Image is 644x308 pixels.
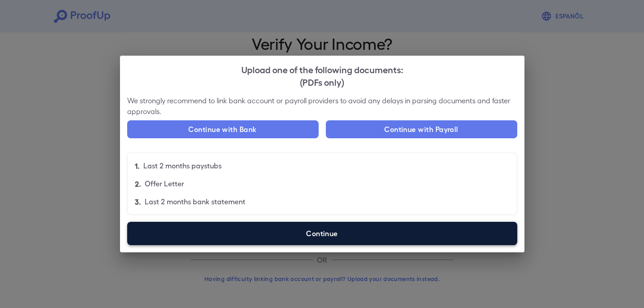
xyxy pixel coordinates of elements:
[120,56,524,95] h2: Upload one of the following documents:
[145,178,184,189] p: Offer Letter
[135,178,141,189] p: 2.
[127,75,517,88] div: (PDFs only)
[127,120,319,138] button: Continue with Bank
[326,120,517,138] button: Continue with Payroll
[135,196,141,207] p: 3.
[145,196,245,207] p: Last 2 months bank statement
[127,95,517,117] p: We strongly recommend to link bank account or payroll providers to avoid any delays in parsing do...
[143,160,222,171] p: Last 2 months paystubs
[135,160,140,171] p: 1.
[127,222,517,245] label: Continue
